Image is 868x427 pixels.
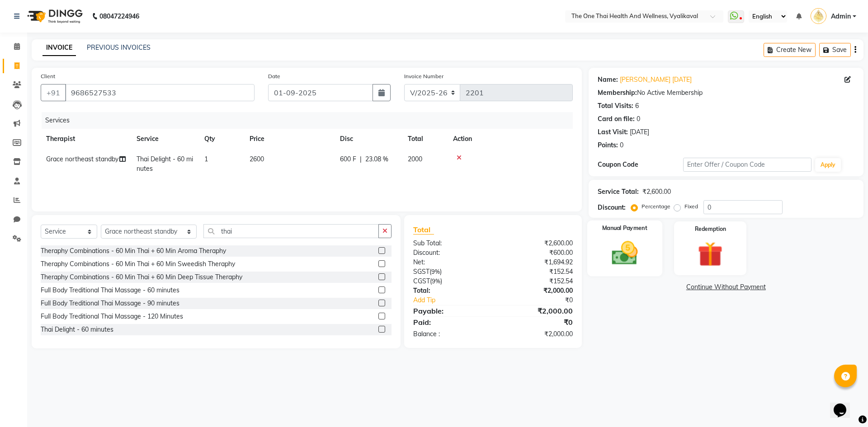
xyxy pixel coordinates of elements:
[598,160,683,169] div: Coupon Code
[642,187,671,197] div: ₹2,600.00
[42,112,580,129] div: Services
[41,84,66,101] button: +91
[360,155,362,164] span: |
[137,155,193,173] span: Thai Delight - 60 minutes
[23,4,85,29] img: logo
[203,224,379,238] input: Search or Scan
[406,286,493,296] div: Total:
[406,296,507,305] a: Add Tip
[683,158,811,172] input: Enter Offer / Coupon Code
[406,239,493,248] div: Sub Total:
[41,325,113,334] div: Thai Delight - 60 minutes
[493,286,579,296] div: ₹2,000.00
[598,75,618,84] div: Name:
[493,267,579,277] div: ₹152.54
[268,72,280,80] label: Date
[831,12,851,21] span: Admin
[250,155,264,163] span: 2600
[493,248,579,258] div: ₹600.00
[493,305,579,316] div: ₹2,000.00
[406,305,493,316] div: Payable:
[598,88,637,98] div: Membership:
[598,114,635,124] div: Card on file:
[819,43,851,57] button: Save
[598,127,628,137] div: Last Visit:
[87,43,151,52] a: PREVIOUS INVOICES
[406,267,493,277] div: ( )
[404,72,443,80] label: Invoice Number
[41,299,179,308] div: Full Body Treditional Thai Massage - 90 minutes
[406,248,493,258] div: Discount:
[830,391,859,418] iframe: chat widget
[402,129,448,149] th: Total
[635,101,639,111] div: 6
[413,267,429,276] span: SGST
[493,239,579,248] div: ₹2,600.00
[507,296,579,305] div: ₹0
[41,129,131,149] th: Therapist
[41,312,183,321] div: Full Body Treditional Thai Massage - 120 Minutes
[493,317,579,328] div: ₹0
[604,238,646,268] img: _cash.svg
[41,286,179,295] div: Full Body Treditional Thai Massage - 60 minutes
[406,277,493,286] div: ( )
[637,114,640,124] div: 0
[46,155,118,163] span: Grace northeast standby
[590,282,862,292] a: Continue Without Payment
[340,155,356,164] span: 600 F
[620,75,692,84] a: [PERSON_NAME] [DATE]
[598,187,639,197] div: Service Total:
[764,43,816,57] button: Create New
[42,40,76,56] a: INVOICE
[811,8,826,24] img: Admin
[598,203,626,212] div: Discount:
[493,329,579,339] div: ₹2,000.00
[448,129,573,149] th: Action
[690,239,731,270] img: _gift.svg
[406,258,493,267] div: Net:
[602,224,647,233] label: Manual Payment
[598,88,854,98] div: No Active Membership
[406,329,493,339] div: Balance :
[620,141,623,150] div: 0
[598,101,633,111] div: Total Visits:
[131,129,199,149] th: Service
[41,246,226,256] div: Theraphy Combinations - 60 Min Thai + 60 Min Aroma Theraphy
[204,155,208,163] span: 1
[335,129,402,149] th: Disc
[41,272,242,282] div: Theraphy Combinations - 60 Min Thai + 60 Min Deep Tissue Theraphy
[815,158,841,172] button: Apply
[413,277,430,285] span: CGST
[493,277,579,286] div: ₹152.54
[65,84,255,101] input: Search by Name/Mobile/Email/Code
[432,277,440,285] span: 9%
[244,129,335,149] th: Price
[695,225,726,233] label: Redemption
[684,202,698,211] label: Fixed
[408,155,422,163] span: 2000
[630,127,649,137] div: [DATE]
[598,141,618,150] div: Points:
[493,258,579,267] div: ₹1,694.92
[642,202,670,211] label: Percentage
[413,225,434,235] span: Total
[365,155,388,164] span: 23.08 %
[406,317,493,328] div: Paid:
[199,129,244,149] th: Qty
[99,4,139,29] b: 08047224946
[41,72,55,80] label: Client
[41,259,235,269] div: Theraphy Combinations - 60 Min Thai + 60 Min Sweedish Theraphy
[431,268,440,275] span: 9%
